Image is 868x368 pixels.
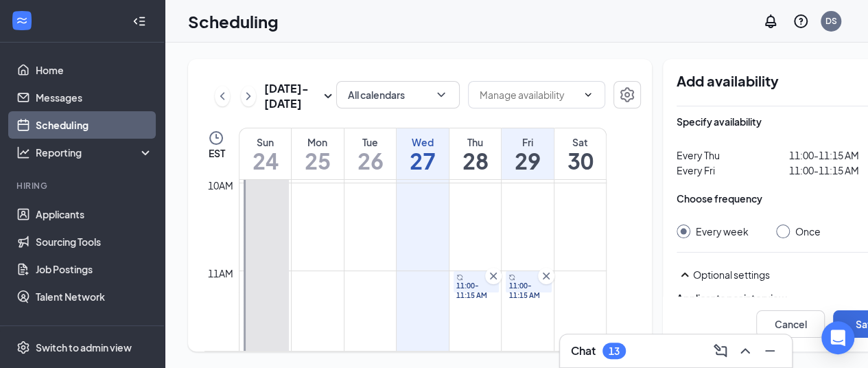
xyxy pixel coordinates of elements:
a: Applicants [36,200,153,228]
div: Open Intercom Messenger [821,321,854,354]
button: Cancel [756,310,825,338]
input: Manage availability [480,87,577,102]
svg: SmallChevronUp [677,266,693,283]
div: Sat [554,135,606,149]
button: Settings [613,81,641,108]
div: Wed [397,135,449,149]
a: Job Postings [36,255,153,283]
svg: Collapse [132,14,146,28]
svg: ChevronRight [242,88,255,104]
a: Talent Network [36,283,153,310]
div: Choose frequency [677,192,762,205]
div: Sun [239,135,291,149]
svg: Sync [508,274,515,281]
div: Tue [344,135,397,149]
a: August 25, 2025 [292,128,344,179]
h3: [DATE] - [DATE] [264,81,320,111]
div: Team Management [16,324,150,336]
a: August 26, 2025 [344,128,397,179]
button: Minimize [759,340,781,362]
button: ChevronRight [241,86,256,106]
span: Every Thu [677,148,720,163]
a: Settings [613,81,641,111]
svg: Cross [539,269,553,283]
div: Every week [696,225,749,238]
h1: 30 [554,149,606,172]
h1: Scheduling [188,10,279,33]
div: 11am [205,266,236,281]
div: DS [825,15,837,27]
div: Reporting [36,146,154,159]
svg: SmallChevronDown [320,88,336,104]
div: 10am [205,178,236,193]
a: Messages [36,84,153,111]
a: August 28, 2025 [449,128,502,179]
a: Scheduling [36,111,153,139]
svg: Settings [16,341,30,354]
svg: Cross [486,269,500,283]
div: Once [795,225,821,238]
svg: Clock [208,130,224,146]
svg: ChevronDown [434,88,448,102]
h1: 24 [239,149,291,172]
div: Applicants per interview [677,291,787,305]
h3: Chat [571,343,596,358]
svg: QuestionInfo [793,13,809,30]
svg: ChevronDown [583,89,594,100]
a: August 29, 2025 [502,128,554,179]
svg: ChevronUp [737,343,753,359]
div: 13 [609,345,620,357]
div: Thu [449,135,502,149]
svg: WorkstreamLogo [15,14,29,27]
a: August 30, 2025 [554,128,606,179]
svg: Analysis [16,146,30,159]
a: Sourcing Tools [36,228,153,255]
h1: 26 [344,149,397,172]
span: Every Fri [677,163,715,178]
h1: 29 [502,149,554,172]
span: EST [208,146,224,160]
a: August 27, 2025 [397,128,449,179]
svg: Settings [619,87,635,103]
svg: Minimize [762,343,778,359]
svg: ChevronLeft [215,88,229,104]
svg: Sync [456,274,463,281]
span: 11:00-11:15 AM [456,281,497,300]
span: 11:00-11:15 AM [508,281,549,300]
button: All calendarsChevronDown [336,81,460,108]
div: Hiring [16,180,150,192]
div: Specify availability [677,115,762,128]
a: August 24, 2025 [239,128,291,179]
a: Home [36,56,153,84]
button: ChevronUp [734,340,756,362]
div: Switch to admin view [36,341,132,354]
h1: 27 [397,149,449,172]
div: Fri [502,135,554,149]
h1: 25 [292,149,344,172]
h1: 28 [449,149,502,172]
button: ComposeMessage [709,340,731,362]
svg: Notifications [762,13,779,30]
div: Mon [292,135,344,149]
svg: ComposeMessage [712,343,729,359]
button: ChevronLeft [215,86,230,106]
